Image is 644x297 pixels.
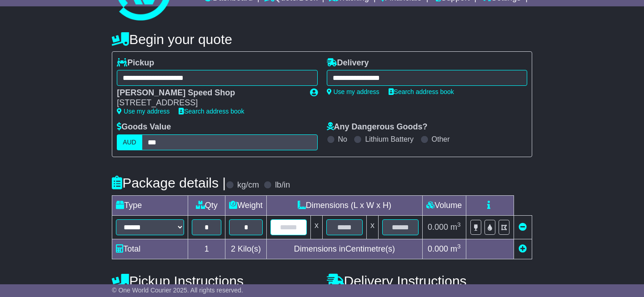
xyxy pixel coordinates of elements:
span: 2 [231,244,235,253]
td: Weight [225,195,267,215]
label: Other [432,135,450,144]
h4: Package details | [112,175,226,190]
span: m [450,244,461,253]
h4: Begin your quote [112,32,532,47]
td: x [310,215,322,239]
a: Remove this item [519,223,527,232]
h4: Pickup Instructions [112,273,317,288]
td: Volume [422,195,466,215]
span: m [450,223,461,232]
a: Use my address [117,108,170,115]
td: Dimensions in Centimetre(s) [266,239,422,259]
span: © One World Courier 2025. All rights reserved. [112,287,243,294]
span: 0.000 [428,223,448,232]
a: Use my address [327,88,379,95]
sup: 3 [457,243,461,250]
a: Search address book [179,108,244,115]
td: x [366,215,378,239]
td: Kilo(s) [225,239,267,259]
label: lb/in [275,180,290,190]
label: Delivery [327,58,369,68]
td: Qty [188,195,225,215]
div: [PERSON_NAME] Speed Shop [117,88,300,98]
a: Add new item [519,244,527,253]
sup: 3 [457,221,461,228]
td: Total [112,239,188,259]
h4: Delivery Instructions [327,273,532,288]
span: 0.000 [428,244,448,253]
td: 1 [188,239,225,259]
td: Type [112,195,188,215]
label: Pickup [117,58,154,68]
a: Search address book [389,88,454,95]
label: No [338,135,347,144]
label: Any Dangerous Goods? [327,122,428,132]
div: [STREET_ADDRESS] [117,98,300,108]
td: Dimensions (L x W x H) [266,195,422,215]
label: AUD [117,134,142,150]
label: Lithium Battery [365,135,414,144]
label: kg/cm [237,180,259,190]
label: Goods Value [117,122,171,132]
